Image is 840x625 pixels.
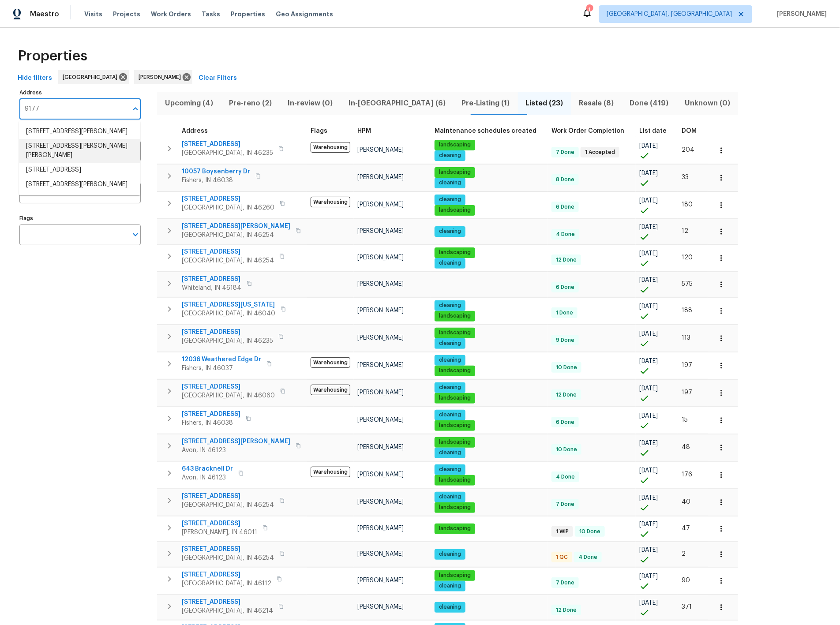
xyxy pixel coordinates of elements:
[435,422,474,429] span: landscaping
[19,99,127,120] input: Search ...
[682,389,692,396] span: 197
[577,97,617,109] span: Resale (8)
[435,449,465,457] span: cleaning
[552,554,571,561] span: 1 QC
[435,476,474,484] span: landscaping
[182,519,257,528] span: [STREET_ADDRESS]
[682,335,690,341] span: 113
[552,203,578,211] span: 6 Done
[182,554,274,562] span: [GEOGRAPHIC_DATA], IN 46254
[552,309,577,317] span: 1 Done
[182,437,290,446] span: [STREET_ADDRESS][PERSON_NAME]
[357,444,404,450] span: [PERSON_NAME]
[639,413,658,419] span: [DATE]
[682,97,733,109] span: Unknown (0)
[357,202,404,208] span: [PERSON_NAME]
[639,331,658,337] span: [DATE]
[552,419,578,426] span: 6 Done
[182,149,273,157] span: [GEOGRAPHIC_DATA], IN 46235
[639,358,658,364] span: [DATE]
[182,128,208,134] span: Address
[182,222,290,231] span: [STREET_ADDRESS][PERSON_NAME]
[639,143,658,149] span: [DATE]
[435,249,474,256] span: landscaping
[357,525,404,531] span: [PERSON_NAME]
[311,357,350,368] span: Warehousing
[357,128,371,134] span: HPM
[639,303,658,310] span: [DATE]
[231,10,265,19] span: Properties
[30,10,59,19] span: Maestro
[435,525,474,532] span: landscaping
[182,410,240,419] span: [STREET_ADDRESS]
[435,179,465,187] span: cleaning
[182,473,233,482] span: Avon, IN 46123
[357,551,404,557] span: [PERSON_NAME]
[182,328,273,337] span: [STREET_ADDRESS]
[139,73,184,82] span: [PERSON_NAME]
[682,525,690,531] span: 47
[311,197,350,207] span: Warehousing
[682,147,694,153] span: 204
[357,281,404,287] span: [PERSON_NAME]
[151,10,191,19] span: Work Orders
[435,141,474,149] span: landscaping
[682,577,690,584] span: 90
[182,570,271,579] span: [STREET_ADDRESS]
[19,139,140,163] li: [STREET_ADDRESS][PERSON_NAME][PERSON_NAME]
[435,384,465,391] span: cleaning
[226,97,274,109] span: Pre-reno (2)
[285,97,335,109] span: In-review (0)
[551,128,624,134] span: Work Order Completion
[581,149,619,156] span: 1 Accepted
[435,340,465,347] span: cleaning
[435,196,465,203] span: cleaning
[182,176,250,185] span: Fishers, IN 46038
[435,394,474,402] span: landscaping
[435,582,465,590] span: cleaning
[682,228,688,234] span: 12
[58,70,129,84] div: [GEOGRAPHIC_DATA]
[357,362,404,368] span: [PERSON_NAME]
[182,364,261,373] span: Fishers, IN 46037
[639,468,658,474] span: [DATE]
[19,124,140,139] li: [STREET_ADDRESS][PERSON_NAME]
[435,466,465,473] span: cleaning
[552,501,578,508] span: 7 Done
[182,256,274,265] span: [GEOGRAPHIC_DATA], IN 46254
[435,228,465,235] span: cleaning
[199,73,237,84] span: Clear Filters
[552,528,572,535] span: 1 WIP
[435,128,536,134] span: Maintenance schedules created
[357,499,404,505] span: [PERSON_NAME]
[182,203,274,212] span: [GEOGRAPHIC_DATA], IN 46260
[182,195,274,203] span: [STREET_ADDRESS]
[435,603,465,611] span: cleaning
[311,385,350,395] span: Warehousing
[576,528,604,535] span: 10 Done
[435,411,465,419] span: cleaning
[435,168,474,176] span: landscaping
[682,472,692,478] span: 176
[182,231,290,240] span: [GEOGRAPHIC_DATA], IN 46254
[639,440,658,446] span: [DATE]
[182,464,233,473] span: 643 Bracknell Dr
[195,70,240,86] button: Clear Filters
[63,73,121,82] span: [GEOGRAPHIC_DATA]
[182,337,273,345] span: [GEOGRAPHIC_DATA], IN 46235
[639,547,658,553] span: [DATE]
[113,10,140,19] span: Projects
[552,149,578,156] span: 7 Done
[435,206,474,214] span: landscaping
[19,216,141,221] label: Flags
[639,170,658,176] span: [DATE]
[357,335,404,341] span: [PERSON_NAME]
[182,309,275,318] span: [GEOGRAPHIC_DATA], IN 46040
[435,356,465,364] span: cleaning
[357,228,404,234] span: [PERSON_NAME]
[682,128,697,134] span: DOM
[435,259,465,267] span: cleaning
[357,577,404,584] span: [PERSON_NAME]
[459,97,512,109] span: Pre-Listing (1)
[682,499,690,505] span: 40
